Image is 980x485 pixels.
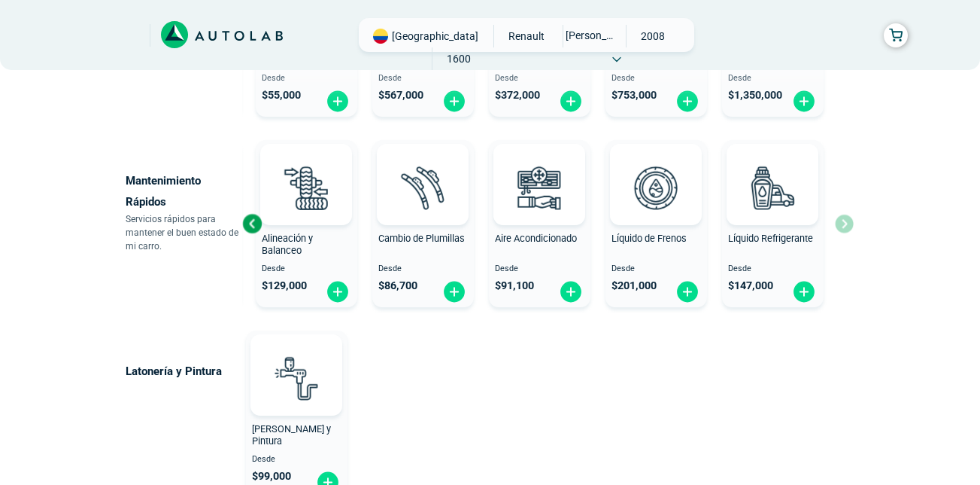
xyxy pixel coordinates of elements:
[126,170,242,212] p: Mantenimiento Rápidos
[517,147,562,192] img: AD0BCuuxAAAAAElFTkSuQmCC
[623,154,689,221] img: liquido_frenos-v3.svg
[633,147,678,192] img: AD0BCuuxAAAAAElFTkSuQmCC
[372,140,474,307] button: Cambio de Plumillas Desde $86,700
[326,280,350,304] img: fi_plus-circle2.svg
[273,154,339,221] img: alineacion_y_balanceo-v3.svg
[262,89,301,102] span: $ 55,000
[559,90,583,113] img: fi_plus-circle2.svg
[611,233,687,244] span: Líquido de Frenos
[378,74,468,84] span: Desde
[559,280,583,304] img: fi_plus-circle2.svg
[378,264,468,274] span: Desde
[378,279,417,292] span: $ 86,700
[252,470,291,483] span: $ 99,000
[378,89,423,102] span: $ 567,000
[495,264,584,274] span: Desde
[262,279,307,292] span: $ 129,000
[262,264,351,274] span: Desde
[489,140,590,307] button: Aire Acondicionado Desde $91,100
[495,233,577,244] span: Aire Acondicionado
[728,264,818,274] span: Desde
[263,345,329,411] img: latoneria_y_pintura-v3.svg
[563,25,617,46] span: [PERSON_NAME]
[728,233,813,244] span: Líquido Refrigerante
[611,264,701,274] span: Desde
[722,140,824,307] button: Líquido Refrigerante Desde $147,000
[495,89,540,102] span: $ 372,000
[241,212,263,235] div: Previous slide
[126,212,242,253] p: Servicios rápidos para mantener el buen estado de mi carro.
[442,280,466,304] img: fi_plus-circle2.svg
[792,280,816,304] img: fi_plus-circle2.svg
[326,90,350,113] img: fi_plus-circle2.svg
[390,154,456,221] img: plumillas-v3.svg
[495,279,534,292] span: $ 91,100
[792,90,816,113] img: fi_plus-circle2.svg
[611,74,701,84] span: Desde
[252,455,341,465] span: Desde
[611,89,657,102] span: $ 753,000
[373,29,388,44] img: Flag of COLOMBIA
[605,140,707,307] button: Líquido de Frenos Desde $201,000
[400,147,445,192] img: AD0BCuuxAAAAAElFTkSuQmCC
[728,89,782,102] span: $ 1,350,000
[675,90,699,113] img: fi_plus-circle2.svg
[728,279,773,292] span: $ 147,000
[252,423,331,447] span: [PERSON_NAME] y Pintura
[262,233,313,257] span: Alineación y Balanceo
[675,280,699,304] img: fi_plus-circle2.svg
[262,74,351,84] span: Desde
[442,90,466,113] img: fi_plus-circle2.svg
[378,233,465,244] span: Cambio de Plumillas
[611,279,657,292] span: $ 201,000
[392,29,478,44] span: [GEOGRAPHIC_DATA]
[750,147,795,192] img: AD0BCuuxAAAAAElFTkSuQmCC
[126,361,242,382] p: Latonería y Pintura
[739,154,806,221] img: liquido_refrigerante-v3.svg
[728,74,818,84] span: Desde
[284,147,329,192] img: AD0BCuuxAAAAAElFTkSuQmCC
[256,140,357,307] button: Alineación y Balanceo Desde $129,000
[274,337,319,383] img: AD0BCuuxAAAAAElFTkSuQmCC
[500,25,554,47] span: RENAULT
[506,154,572,221] img: aire_acondicionado-v3.svg
[432,47,486,70] span: 1600
[495,74,584,84] span: Desde
[627,25,680,47] span: 2008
